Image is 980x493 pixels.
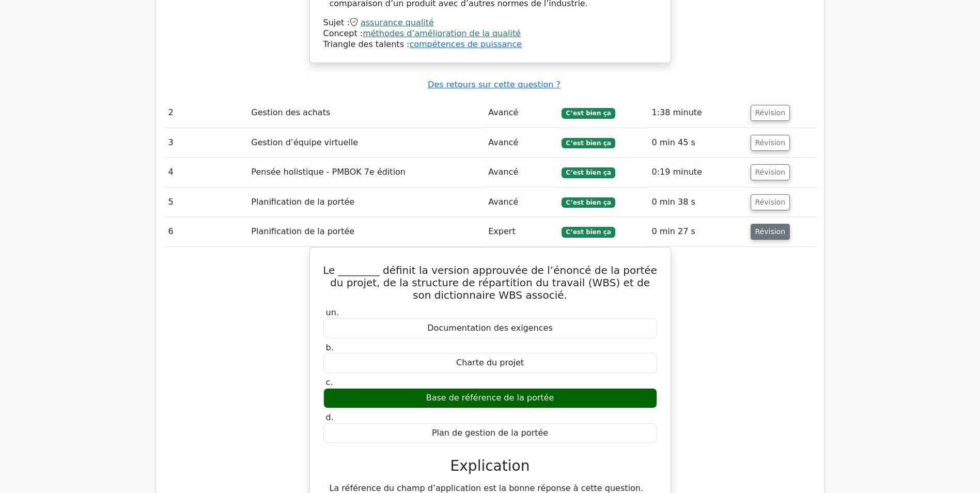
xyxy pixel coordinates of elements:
td: Gestion d’équipe virtuelle [247,128,484,158]
button: Révision [751,135,790,151]
td: Gestion des achats [247,98,484,128]
a: assurance qualité [361,18,434,27]
span: C’est bien ça [562,227,615,237]
div: Base de référence de la portée [323,388,657,408]
span: C’est bien ça [562,167,615,178]
td: Avancé [484,128,557,158]
span: C’est bien ça [562,197,615,208]
span: c. [326,377,333,387]
span: b. [326,343,334,352]
button: Révision [751,164,790,180]
span: C’est bien ça [562,108,615,118]
font: Sujet : [323,18,434,27]
span: un. [326,307,339,317]
a: méthodes d’amélioration de la qualité [363,28,521,38]
td: Planification de la portée [247,188,484,217]
td: Expert [484,217,557,246]
td: 5 [164,188,247,217]
button: Révision [751,105,790,121]
font: Concept : [323,28,521,38]
td: 4 [164,158,247,187]
td: 2 [164,98,247,128]
td: Pensée holistique - PMBOK 7e édition [247,158,484,187]
span: C’est bien ça [562,138,615,148]
td: 0 min 38 s [647,188,746,217]
div: Documentation des exigences [323,318,657,338]
div: Plan de gestion de la portée [323,423,657,443]
td: Avancé [484,98,557,128]
td: 6 [164,217,247,246]
td: 0 min 45 s [647,128,746,158]
td: 0:19 minute [647,158,746,187]
font: Triangle des talents : [323,39,522,49]
td: Avancé [484,158,557,187]
td: Avancé [484,188,557,217]
a: compétences de puissance [409,39,522,49]
td: 3 [164,128,247,158]
button: Révision [751,224,790,240]
td: Planification de la portée [247,217,484,246]
span: d. [326,412,334,422]
a: Des retours sur cette question ? [428,80,561,89]
button: Révision [751,194,790,210]
td: 1:38 minute [647,98,746,128]
div: Charte du projet [323,353,657,373]
h3: Explication [330,457,651,475]
td: 0 min 27 s [647,217,746,246]
h5: Le ________ définit la version approuvée de l’énoncé de la portée du projet, de la structure de r... [322,264,658,301]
